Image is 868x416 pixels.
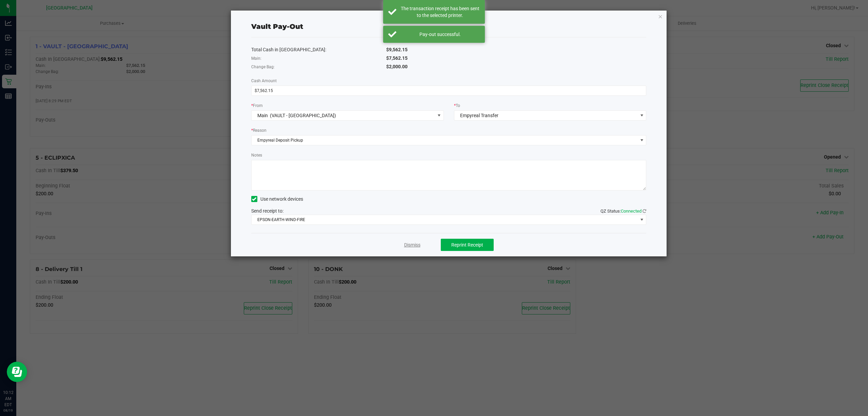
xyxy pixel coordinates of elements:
[270,113,336,118] span: (VAULT - [GEOGRAPHIC_DATA])
[400,31,480,38] div: Pay-out successful.
[600,209,646,214] span: QZ Status:
[621,209,642,214] span: Connected
[386,64,408,69] span: $2,000.00
[257,113,268,118] span: Main
[252,135,638,145] span: Empyreal Deposit Pickup
[386,47,408,52] span: $9,562.15
[251,208,283,214] span: Send receipt to:
[251,65,275,69] span: Change Bag:
[386,55,408,61] span: $7,562.15
[251,152,262,158] label: Notes
[251,103,263,109] label: From
[251,196,303,203] label: Use network devices
[460,113,498,118] span: Empyreal Transfer
[251,21,303,32] div: Vault Pay-Out
[400,5,480,19] div: The transaction receipt has been sent to the selected printer.
[252,215,638,224] span: EPSON-EARTH-WIND-FIRE
[251,78,277,83] span: Cash Amount
[251,127,267,133] label: Reason
[404,241,420,249] a: Dismiss
[251,47,326,52] span: Total Cash in [GEOGRAPHIC_DATA]:
[451,242,483,248] span: Reprint Receipt
[441,239,494,251] button: Reprint Receipt
[7,362,27,382] iframe: Resource center
[251,56,261,61] span: Main:
[454,103,460,109] label: To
